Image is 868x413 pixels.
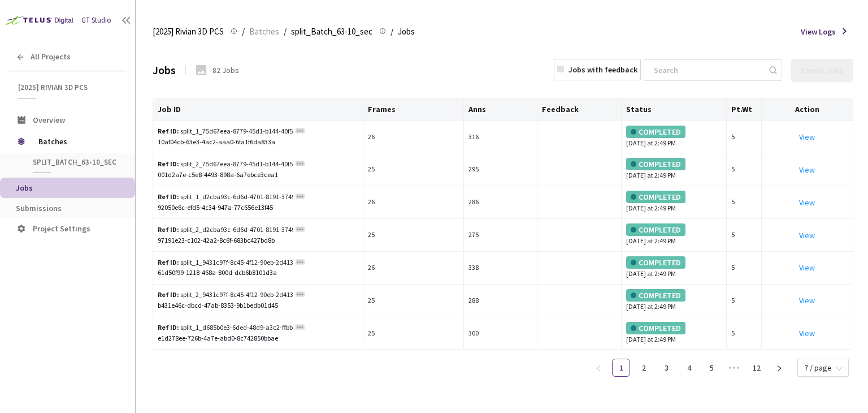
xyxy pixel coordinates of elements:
b: Ref ID: [158,160,179,168]
td: 275 [464,219,537,252]
li: Next 5 Pages [725,359,743,377]
span: Overview [33,115,65,125]
div: COMPLETED [626,223,685,236]
td: 316 [464,121,537,154]
a: Batches [247,25,281,37]
div: [DATE] at 2:49 PM [626,289,722,312]
a: 3 [658,359,675,376]
span: Jobs [16,183,33,193]
th: Action [762,98,853,121]
b: Ref ID: [158,323,179,332]
b: Ref ID: [158,258,179,266]
div: COMPLETED [626,158,685,170]
td: 300 [464,317,537,350]
div: split_1_75d67eea-8779-45d1-b144-40f5f98f1ef0 [158,126,293,137]
li: 1 [612,359,630,377]
td: 5 [727,317,762,350]
div: 10af04cb-63e3-4ac2-aaa0-6fa1f6da833a [158,137,358,148]
b: Ref ID: [158,192,179,201]
a: View [799,132,815,142]
li: Previous Page [589,359,607,377]
div: [DATE] at 2:49 PM [626,256,722,279]
td: 338 [464,252,537,285]
span: [2025] Rivian 3D PCS [153,25,224,38]
th: Anns [464,98,537,121]
span: ••• [725,359,743,377]
a: View [799,197,815,208]
td: 5 [727,252,762,285]
div: split_2_d2cba93c-6d6d-4701-8191-3749e9da2bf9 [158,225,293,235]
div: COMPLETED [626,256,685,269]
td: 26 [363,186,465,219]
li: 3 [657,359,675,377]
span: right [776,365,783,372]
div: split_2_75d67eea-8779-45d1-b144-40f5f98f1ef0 [158,159,293,170]
td: 5 [727,219,762,252]
li: / [390,25,393,38]
td: 26 [363,121,465,154]
div: e1d278ee-726b-4a7e-abd0-8c742850bbae [158,333,358,344]
li: / [242,25,245,38]
div: Jobs [153,61,176,79]
li: / [284,25,287,38]
li: Next Page [770,359,788,377]
div: 82 Jobs [212,64,239,76]
b: Ref ID: [158,127,179,135]
li: 5 [702,359,721,377]
a: View [799,263,815,273]
div: 97191e23-c102-42a2-8c6f-683bc427bd8b [158,235,358,246]
button: left [589,359,607,377]
div: [DATE] at 2:49 PM [626,223,722,247]
div: Jobs with feedback [568,63,637,76]
b: Ref ID: [158,225,179,234]
td: 5 [727,121,762,154]
div: b431e46c-dbcd-47ab-8353-9b1bedb01d45 [158,300,358,311]
span: Batches [249,25,279,38]
td: 288 [464,285,537,317]
span: left [595,365,602,372]
td: 25 [363,219,465,252]
th: Frames [363,98,465,121]
div: COMPLETED [626,191,685,203]
span: Jobs [398,25,415,38]
td: 26 [363,252,465,285]
b: Ref ID: [158,290,179,299]
td: 5 [727,285,762,317]
span: Batches [38,130,116,153]
a: View [799,328,815,338]
li: 2 [635,359,653,377]
td: 295 [464,153,537,186]
a: View [799,295,815,306]
a: 5 [703,359,720,376]
div: [DATE] at 2:49 PM [626,126,722,149]
span: split_Batch_63-10_sec [33,157,116,167]
span: 7 / page [804,359,842,376]
a: View [799,230,815,240]
div: [DATE] at 2:49 PM [626,191,722,214]
div: Create Jobs [801,66,843,75]
button: right [770,359,788,377]
td: 5 [727,153,762,186]
div: GT Studio [81,15,111,26]
div: 92050e6c-efd5-4c34-947a-77c656e13f45 [158,203,358,213]
span: [2025] Rivian 3D PCS [18,83,119,92]
span: Project Settings [33,223,90,234]
span: split_Batch_63-10_sec [291,25,372,38]
div: COMPLETED [626,289,685,302]
span: Submissions [16,203,62,213]
div: split_2_9431c97f-8c45-4f12-90eb-2d4137c4521c [158,290,293,300]
div: 001d2a7e-c5e8-4493-898a-6a7ebce3cea1 [158,170,358,180]
td: 25 [363,153,465,186]
th: Pt.Wt [727,98,762,121]
a: 1 [613,359,630,376]
div: Page Size [797,359,849,372]
div: COMPLETED [626,126,685,138]
span: View Logs [801,25,836,38]
td: 25 [363,317,465,350]
input: Search [647,60,767,80]
th: Job ID [153,98,363,121]
div: split_1_9431c97f-8c45-4f12-90eb-2d4137c4521c [158,257,293,268]
a: 4 [680,359,697,376]
div: split_1_d2cba93c-6d6d-4701-8191-3749e9da2bf9 [158,192,293,203]
td: 25 [363,285,465,317]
